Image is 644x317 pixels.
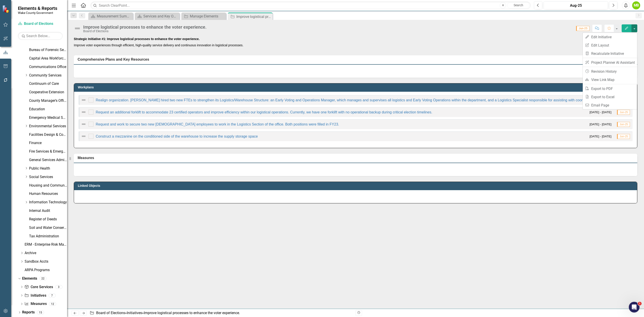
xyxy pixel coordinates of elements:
[39,277,47,281] div: 22
[514,3,523,7] span: Search
[96,134,258,138] a: Construct a mezzanine on the conditioned side of the warehouse to increase the supply storage space
[78,57,635,62] h3: Comprehensive Plans and Key Resources
[18,11,57,15] small: Wake County Government
[29,234,67,239] a: Tax Administration
[78,156,635,160] h3: Measures
[583,58,637,67] a: Project Planner AI Assistant
[29,149,67,154] a: Fire Services & Emergency Management
[24,301,47,306] a: Measures
[91,2,531,9] input: Search ClearPoint...
[590,134,612,138] small: [DATE] - [DATE]
[22,276,37,281] a: Elements
[583,85,637,93] a: Export to PDF
[78,184,635,187] h3: Linked Objects
[638,302,642,305] span: 1
[29,132,67,137] a: Facilities Design & Construction
[29,183,67,188] a: Housing and Community Revitalization
[22,310,35,315] a: Reports
[96,122,339,126] a: Request and work to secure two new [DEMOGRAPHIC_DATA] employees to work in the Logistics Section ...
[96,311,125,315] a: Board of Elections
[81,97,86,103] img: Not Defined
[96,110,432,114] a: Request an additional forklift to accommodate 23 certified operators and improve efficiency withi...
[24,285,53,290] a: Core Services
[29,166,67,171] a: Public Health
[29,73,67,78] a: Community Services
[49,302,56,306] div: 12
[49,294,56,297] div: 7
[583,41,637,49] a: Edit Layout
[24,293,46,298] a: Initiatives
[29,115,67,120] a: Emergency Medical Services
[29,208,67,213] a: Internal Audit
[583,93,637,101] a: Export to Excel
[127,311,142,315] a: Initiatives
[590,110,612,114] small: [DATE] - [DATE]
[74,25,81,32] img: Not Defined
[576,26,589,31] span: Jun-25
[83,25,207,30] div: Improve logistical processes to enhance the voter experience.
[507,2,530,9] button: Search
[236,14,271,19] div: Improve logistical processes to enhance the voter experience.
[25,251,67,256] a: Archive
[25,259,67,264] a: Sandbox Accts
[90,311,352,316] div: » »
[632,1,640,9] button: MB
[18,6,57,11] span: Elements & Reports
[29,107,67,112] a: Education
[29,124,67,129] a: Environmental Services
[29,98,67,103] a: County Manager's Office
[37,311,44,314] div: 15
[83,30,207,33] div: Board of Elections
[144,311,240,315] div: Improve logistical processes to enhance the voter experience.
[545,3,606,8] div: Aug-25
[81,109,86,115] img: Not Defined
[97,13,132,19] div: Measurement Summary
[29,225,67,230] a: Soil and Water Conservation
[29,47,67,53] a: Bureau of Forensic Services
[182,13,225,19] a: Manage Elements
[25,242,67,247] a: ERM - Enterprise Risk Management Plan
[583,33,637,41] a: Edit Initiative
[89,13,132,19] a: Measurement Summary
[18,32,63,40] input: Search Below...
[29,90,67,95] a: Cooperative Extension
[544,1,608,9] button: Aug-25
[25,268,67,273] a: ARPA Programs
[583,76,637,84] a: View Link Map
[81,121,86,127] img: Not Defined
[29,56,67,61] a: Capital Area Workforce Development
[29,191,67,196] a: Human Resources
[629,302,640,313] iframe: Intercom live chat
[617,134,630,139] span: Jun-25
[29,64,67,70] a: Communications Office
[29,157,67,163] a: General Services Administration
[81,134,86,139] img: Not Defined
[18,21,63,26] a: Board of Elections
[29,140,67,146] a: Finance
[29,81,67,86] a: Continuum of Care
[583,49,637,58] a: Recalculate Initiative
[590,122,612,126] small: [DATE] - [DATE]
[74,37,200,41] strong: Strategic Initiative #1: Improve logistical processes to enhance the voter experience.
[29,217,67,222] a: Register of Deeds
[2,5,10,13] img: ClearPoint Strategy
[617,122,630,127] span: Jun-25
[136,13,178,19] a: Services and Key Operating Measures
[74,42,637,47] p: Improve voter experiences through efficient, high-quality service delivery and continuous innovat...
[29,200,67,205] a: Information Technology
[78,86,635,89] h3: Workplans
[617,110,630,115] span: Jun-25
[55,285,62,289] div: 3
[29,174,67,180] a: Social Services
[583,67,637,76] a: Revision History
[190,13,225,19] div: Manage Elements
[143,13,178,19] div: Services and Key Operating Measures
[583,101,637,109] a: Email Page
